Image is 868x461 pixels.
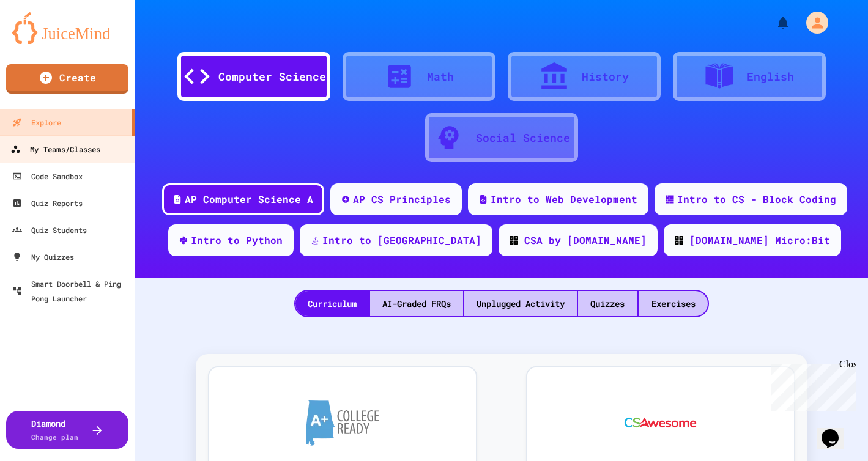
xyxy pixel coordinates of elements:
[12,223,87,237] div: Quiz Students
[578,291,637,316] div: Quizzes
[31,417,78,443] div: Diamond
[766,359,856,411] iframe: chat widget
[677,192,836,207] div: Intro to CS - Block Coding
[464,291,577,316] div: Unplugged Activity
[582,68,629,85] div: History
[753,12,793,33] div: My Notifications
[31,432,78,441] span: Change plan
[306,400,379,446] img: A+ College Ready
[218,68,326,85] div: Computer Science
[476,130,570,146] div: Social Science
[675,236,683,245] img: CODE_logo_RGB.png
[12,276,130,306] div: Smart Doorbell & Ping Pong Launcher
[12,12,122,44] img: logo-orange.svg
[12,169,83,183] div: Code Sandbox
[6,411,128,449] button: DiamondChange plan
[12,249,74,264] div: My Quizzes
[524,233,647,248] div: CSA by [DOMAIN_NAME]
[370,291,463,316] div: AI-Graded FRQs
[12,115,61,130] div: Explore
[639,291,708,316] div: Exercises
[689,233,830,248] div: [DOMAIN_NAME] Micro:Bit
[353,192,451,207] div: AP CS Principles
[6,64,128,94] a: Create
[5,5,84,78] div: Chat with us now!Close
[817,412,856,449] iframe: chat widget
[427,68,454,85] div: Math
[12,196,83,210] div: Quiz Reports
[491,192,637,207] div: Intro to Web Development
[185,192,313,207] div: AP Computer Science A
[510,236,518,245] img: CODE_logo_RGB.png
[747,68,794,85] div: English
[191,233,283,248] div: Intro to Python
[793,9,831,37] div: My Account
[10,142,100,157] div: My Teams/Classes
[322,233,481,248] div: Intro to [GEOGRAPHIC_DATA]
[295,291,369,316] div: Curriculum
[612,386,708,459] img: CS Awesome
